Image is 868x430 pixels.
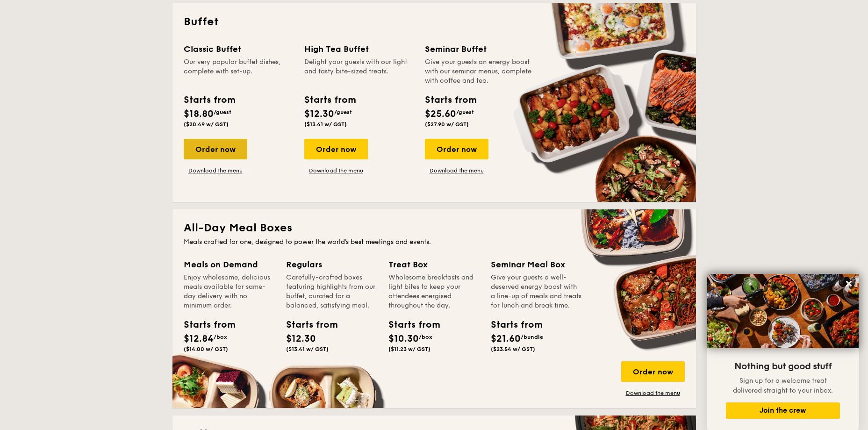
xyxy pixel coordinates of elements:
[184,273,275,310] div: Enjoy wholesome, delicious meals available for same-day delivery with no minimum order.
[388,346,430,352] span: ($11.23 w/ GST)
[184,318,226,332] div: Starts from
[286,346,329,352] span: ($13.41 w/ GST)
[286,333,316,344] span: $12.30
[425,167,488,174] a: Download the menu
[521,334,543,340] span: /bundle
[184,237,685,247] div: Meals crafted for one, designed to power the world's best meetings and events.
[184,346,228,352] span: ($14.00 w/ GST)
[425,93,476,107] div: Starts from
[214,109,231,115] span: /guest
[214,334,227,340] span: /box
[304,43,414,56] div: High Tea Buffet
[304,93,355,107] div: Starts from
[425,57,534,86] div: Give your guests an energy boost with our seminar menus, complete with coffee and tea.
[286,273,377,310] div: Carefully-crafted boxes featuring highlights from our buffet, curated for a balanced, satisfying ...
[388,318,430,332] div: Starts from
[841,276,856,291] button: Close
[621,361,685,382] div: Order now
[184,93,235,107] div: Starts from
[184,258,275,271] div: Meals on Demand
[334,109,352,115] span: /guest
[456,109,474,115] span: /guest
[425,121,469,128] span: ($27.90 w/ GST)
[425,139,488,159] div: Order now
[419,334,432,340] span: /box
[184,121,229,128] span: ($20.49 w/ GST)
[304,139,368,159] div: Order now
[184,139,247,159] div: Order now
[304,108,334,120] span: $12.30
[491,318,533,332] div: Starts from
[491,346,535,352] span: ($23.54 w/ GST)
[388,333,419,344] span: $10.30
[621,389,685,397] a: Download the menu
[184,108,214,120] span: $18.80
[491,273,582,310] div: Give your guests a well-deserved energy boost with a line-up of meals and treats for lunch and br...
[425,108,456,120] span: $25.60
[304,57,414,86] div: Delight your guests with our light and tasty bite-sized treats.
[184,57,293,86] div: Our very popular buffet dishes, complete with set-up.
[733,377,833,394] span: Sign up for a welcome treat delivered straight to your inbox.
[184,43,293,56] div: Classic Buffet
[184,14,685,29] h2: Buffet
[304,121,347,128] span: ($13.41 w/ GST)
[726,402,840,419] button: Join the crew
[184,333,214,344] span: $12.84
[707,274,859,348] img: DSC07876-Edit02-Large.jpeg
[304,167,368,174] a: Download the menu
[388,258,480,271] div: Treat Box
[734,361,832,372] span: Nothing but good stuff
[184,167,247,174] a: Download the menu
[425,43,534,56] div: Seminar Buffet
[491,333,521,344] span: $21.60
[491,258,582,271] div: Seminar Meal Box
[286,258,377,271] div: Regulars
[388,273,480,310] div: Wholesome breakfasts and light bites to keep your attendees energised throughout the day.
[184,221,685,236] h2: All-Day Meal Boxes
[286,318,328,332] div: Starts from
